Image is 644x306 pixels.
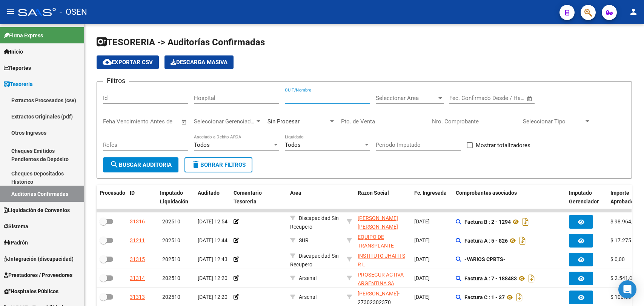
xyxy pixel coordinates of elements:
span: 202510 [162,218,180,225]
mat-icon: search [110,160,119,169]
datatable-header-cell: Razon Social [355,185,411,210]
mat-icon: menu [6,7,15,16]
span: TESORERIA -> Auditorías Confirmadas [97,37,265,48]
mat-icon: delete [191,160,200,169]
span: ID [130,190,135,196]
span: $ 100.000,00 [610,294,641,300]
span: Borrar Filtros [191,161,246,168]
span: Discapacidad Sin Recupero [290,253,339,268]
datatable-header-cell: Auditado [195,185,231,210]
span: SUR [299,237,309,243]
span: Seleccionar Gerenciador [194,118,255,125]
span: Arsenal [299,294,317,300]
mat-icon: cloud_download [103,57,112,66]
div: - 30709799467 [358,233,408,249]
span: Firma Express [4,31,43,40]
span: [DATE] 12:54 [198,218,227,225]
div: 31313 [130,293,145,301]
span: Buscar Auditoria [110,161,172,168]
div: 31211 [130,236,145,245]
i: Descargar documento [515,291,524,303]
span: [DATE] 12:43 [198,256,227,262]
span: Reportes [4,64,31,72]
datatable-header-cell: Comprobantes asociados [453,185,566,210]
strong: Factura A : 5 - 826 [464,238,508,244]
span: 202510 [162,275,180,281]
span: [DATE] 12:20 [198,275,227,281]
span: Padrón [4,238,28,247]
button: Buscar Auditoria [103,157,178,172]
span: 202510 [162,237,180,243]
div: Open Intercom Messenger [618,280,636,298]
div: 31314 [130,274,145,283]
div: 31315 [130,255,145,264]
span: Liquidación de Convenios [4,206,70,214]
span: Tesorería [4,80,33,88]
span: Razon Social [358,190,389,196]
span: 202510 [162,256,180,262]
span: Sin Procesar [267,118,300,125]
span: Procesado [100,190,125,196]
datatable-header-cell: Comentario Tesoreria [231,185,287,210]
i: Descargar documento [521,216,530,228]
span: Comprobantes asociados [456,190,517,196]
div: 31316 [130,217,145,226]
span: Imputado Gerenciador [569,190,599,205]
span: [DATE] [414,275,430,281]
datatable-header-cell: ID [127,185,157,210]
span: [DATE] [414,218,430,225]
strong: Factura A : 7 - 188483 [464,275,517,281]
span: Importe Aprobado [610,190,634,205]
span: Exportar CSV [103,59,153,66]
app-download-masive: Descarga masiva de comprobantes (adjuntos) [164,55,234,69]
span: Inicio [4,48,23,56]
datatable-header-cell: Procesado [97,185,127,210]
span: Discapacidad Sin Recupero [290,215,339,230]
strong: Factura B : 2 - 1294 [464,219,511,225]
div: - 30661727051 [358,252,408,268]
span: $ 2.541,00 [610,275,635,281]
span: Imputado Liquidación [160,190,188,205]
i: Descargar documento [518,235,527,247]
strong: Factura C : 1 - 37 [464,294,505,300]
span: [DATE] [414,237,430,243]
input: Fecha inicio [449,95,480,101]
span: Mostrar totalizadores [476,141,530,150]
span: 202510 [162,294,180,300]
button: Borrar Filtros [184,157,252,172]
span: Prestadores / Proveedores [4,271,72,279]
span: Auditado [198,190,220,196]
span: [DATE] 12:20 [198,294,227,300]
span: [PERSON_NAME] [PERSON_NAME] [358,215,398,230]
span: [DATE] 12:44 [198,237,227,243]
span: EQUIPO DE TRANSPLANTE RENAL SALTA S.R.L. [358,234,405,257]
button: Open calendar [180,118,189,126]
button: Exportar CSV [97,55,159,69]
span: - OSEN [60,4,87,20]
datatable-header-cell: Fc. Ingresada [411,185,453,210]
span: Todos [194,141,210,148]
span: Seleccionar Tipo [523,118,584,125]
strong: -VARIOS CPBTS- [464,256,506,262]
span: Arsenal [299,275,317,281]
span: Integración (discapacidad) [4,255,74,263]
span: Seleccionar Area [376,95,437,101]
span: Area [290,190,301,196]
span: [DATE] [414,256,430,262]
div: - 27302302370 [358,289,408,305]
datatable-header-cell: Area [287,185,344,210]
span: Hospitales Públicos [4,287,58,295]
mat-icon: person [629,7,638,16]
span: Fc. Ingresada [414,190,447,196]
span: Sistema [4,222,28,231]
span: $ 98.964,88 [610,218,638,225]
span: [PERSON_NAME] [358,291,398,297]
button: Open calendar [526,94,534,103]
span: PROSEGUR ACTIVA ARGENTINA SA [358,272,404,286]
span: INSTITUTO JHAITI S R L [358,253,405,268]
button: Descarga Masiva [164,55,234,69]
datatable-header-cell: Imputado Liquidación [157,185,195,210]
span: Todos [285,141,301,148]
span: $ 0,00 [610,256,625,262]
input: Fecha fin [487,95,523,101]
